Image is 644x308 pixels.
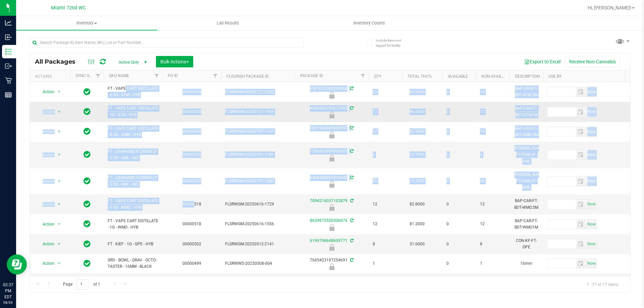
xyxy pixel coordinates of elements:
span: select [586,150,597,160]
span: FT - KIEF - 1G - GPE - HYB [108,241,158,247]
span: 12 [373,128,398,135]
span: select [586,200,597,209]
span: In Sync [84,150,91,159]
span: select [586,127,597,136]
a: 00000518 [182,202,201,206]
iframe: Resource center [7,254,27,274]
div: Launch Hold [294,204,370,211]
inline-svg: Analytics [5,19,12,26]
span: 86.6000 [406,107,428,117]
span: 0 [446,109,472,115]
span: In Sync [84,107,91,116]
div: Launch Hold [294,263,370,270]
span: Action [37,107,55,117]
inline-svg: Retail [5,77,12,84]
span: Lab Results [208,20,248,26]
a: Lab Results [157,16,299,30]
span: 1 - 17 of 17 items [581,279,624,289]
span: Inventory Counts [344,20,394,26]
span: select [576,127,586,136]
span: FLSRWGM-20250701-1781 [225,151,291,158]
span: 8 [373,241,398,247]
span: 0 [446,221,472,227]
a: 7094216037102879 [310,198,347,203]
span: Action [37,87,55,97]
span: FT - CANNABIS FLOWER LP - 3.5G - AML - IND [108,148,158,161]
a: Sync Status [75,73,101,78]
span: Sync from Compliance System [349,218,354,223]
div: Launch Hold [294,92,370,99]
span: 12 [373,201,398,207]
span: Set Current date [586,107,597,117]
span: 3 [480,151,505,158]
span: Action [37,200,55,209]
span: Bulk Actions [160,59,189,64]
div: Launch Hold [294,181,370,188]
a: 00000518 [182,222,201,226]
span: 0 [446,241,472,247]
span: FT - VAPE CART DISTILLATE - 1G - ATM - HYB [108,105,158,118]
span: Include items not tagged for facility [376,38,409,48]
span: 0 [446,128,472,135]
a: 9406480095819446 [310,175,347,180]
span: 20 [373,178,398,184]
span: select [586,87,597,97]
a: 00000530 [182,89,201,94]
div: [PERSON_NAME]-FT-CAN-LP-AML [514,171,539,192]
span: FT - VAPE CART DISTILLATE - 0.5G - WMO - HYB [108,198,158,210]
span: In Sync [84,239,91,249]
a: PO ID [168,73,178,78]
span: Sync from Compliance System [349,175,354,180]
a: 00000499 [182,261,201,266]
span: Sync from Compliance System [349,86,354,91]
span: Set Current date [586,87,597,97]
span: Action [37,150,55,160]
span: select [576,220,586,229]
span: 19.7000 [406,150,428,160]
span: 0 [446,201,472,207]
span: Action [37,177,55,186]
a: Filter [151,70,162,82]
span: Page of 1 [57,279,106,290]
inline-svg: Outbound [5,63,12,69]
span: All Packages [35,58,82,65]
p: 02:37 PM EDT [3,282,13,300]
a: Package ID [300,73,323,78]
span: select [576,107,586,117]
a: 4060200753673995 [310,106,347,111]
a: Inventory Counts [299,16,440,30]
span: In Sync [84,127,91,136]
span: 81.2000 [406,219,428,229]
span: select [586,220,597,229]
span: Set Current date [586,127,597,137]
span: select [586,259,597,268]
span: select [55,87,63,97]
span: 12 [480,89,505,95]
span: Set Current date [586,199,597,209]
span: 1 [480,260,505,267]
span: FLSRWWD-20250508-004 [225,260,291,267]
a: Flourish Package ID [226,74,269,79]
div: BAP-CAR-FT-BDT-ATM.5M [514,85,539,99]
span: select [55,150,63,160]
a: 8639975520306976 [310,218,347,223]
span: FT - VAPE CART DISTILLATE - 1G - WMO - HYB [108,218,158,231]
span: 12 [480,201,505,207]
span: Miami 72nd WC [51,5,86,11]
span: Set Current date [586,176,597,186]
div: FLO-PRE-FT-TSK.1CT [514,276,539,290]
span: select [55,127,63,136]
a: 00000530 [182,129,201,134]
span: 85.6000 [406,87,428,97]
span: select [576,200,586,209]
a: 00000522 [182,152,201,157]
div: Launch Hold [294,224,370,231]
div: BAP-CAR-FT-BDT-AMN.5M [514,125,539,139]
span: Hi, [PERSON_NAME]! [588,5,631,10]
div: BAP-CAR-FT-BDT-WMO1M [514,217,539,231]
span: select [586,107,597,117]
span: Action [37,220,55,229]
span: 1 [373,260,398,267]
div: CON-KF-FT-GPE [514,237,539,251]
span: select [55,107,63,117]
